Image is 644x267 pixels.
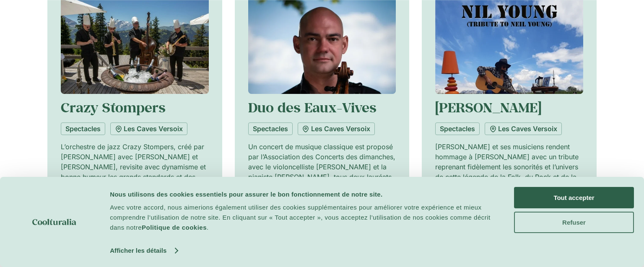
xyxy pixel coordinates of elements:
a: Spectacles [435,122,480,135]
a: Spectacles [61,122,105,135]
a: Spectacles [248,122,293,135]
p: Un concert de musique classique est proposé par l’Association des Concerts des dimanches, avec le... [248,142,396,212]
a: Les Caves Versoix [110,122,187,135]
a: Afficher les détails [110,244,177,257]
a: Crazy Stompers [61,99,166,116]
div: Nous utilisons des cookies essentiels pour assurer le bon fonctionnement de notre site. [110,189,495,199]
span: Avec votre accord, nous aimerions également utiliser des cookies supplémentaires pour améliorer v... [110,204,491,231]
img: logo [32,219,76,225]
a: Les Caves Versoix [298,122,375,135]
a: Politique de cookies [142,224,207,231]
p: [PERSON_NAME] et ses musiciens rendent hommage à [PERSON_NAME] avec un tribute reprenant fidèleme... [435,142,583,212]
p: L’orchestre de jazz Crazy Stompers, créé par [PERSON_NAME] avec [PERSON_NAME] et [PERSON_NAME], r... [61,142,209,212]
a: [PERSON_NAME] [435,99,541,116]
span: . [207,224,209,231]
button: Tout accepter [514,187,634,208]
a: Duo des Eaux-Vives [248,99,377,116]
button: Refuser [514,211,634,233]
a: Les Caves Versoix [485,122,562,135]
